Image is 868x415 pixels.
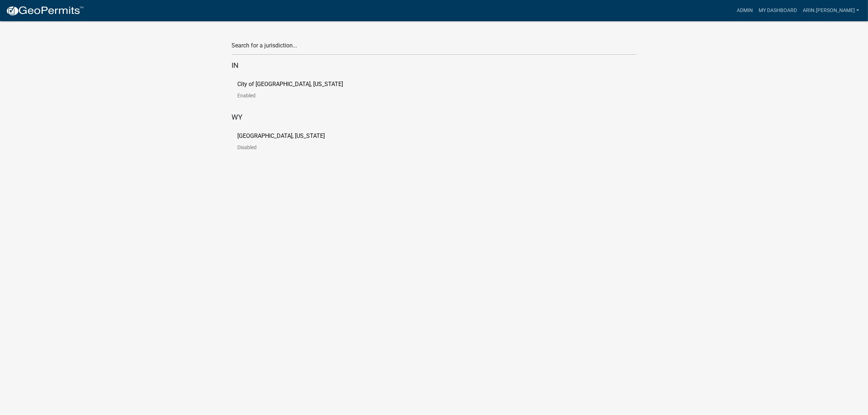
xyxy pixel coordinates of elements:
[238,81,355,104] a: City of [GEOGRAPHIC_DATA], [US_STATE]Enabled
[800,4,862,18] a: arin.[PERSON_NAME]
[756,4,800,18] a: My Dashboard
[238,81,343,87] p: City of [GEOGRAPHIC_DATA], [US_STATE]
[232,61,637,70] h5: IN
[232,113,637,121] h5: WY
[238,93,355,98] p: Enabled
[238,133,337,156] a: [GEOGRAPHIC_DATA], [US_STATE]Disabled
[734,4,756,18] a: Admin
[238,145,337,150] p: Disabled
[238,133,325,139] p: [GEOGRAPHIC_DATA], [US_STATE]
